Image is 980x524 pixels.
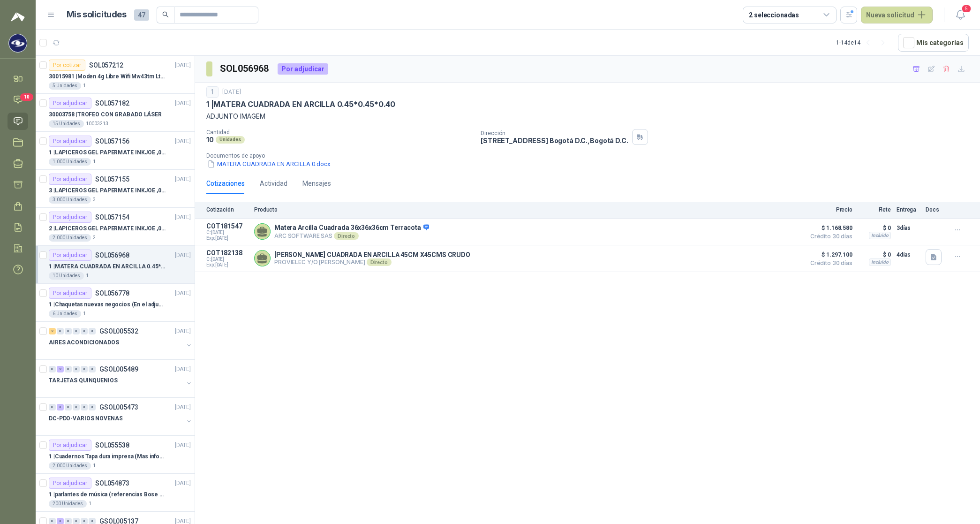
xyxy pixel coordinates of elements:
[81,366,88,372] div: 0
[36,94,195,132] a: Por adjudicarSOL057182[DATE] 30003758 |TROFEO CON GRABADO LÁSER15 Unidades10003213
[206,230,249,235] span: C: [DATE]
[49,120,84,128] div: 15 Unidades
[73,404,80,410] div: 0
[274,224,429,232] p: Matera Arcilla Cuadrada 36x36x36cm Terracota
[81,404,88,410] div: 0
[175,327,191,336] p: [DATE]
[858,222,891,234] p: $ 0
[961,4,972,13] span: 5
[806,234,852,239] span: Crédito 30 días
[95,480,129,486] p: SOL054873
[49,452,166,461] p: 1 | Cuadernos Tapa dura impresa (Mas informacion en el adjunto)
[11,11,25,23] img: Logo peakr
[36,132,195,170] a: Por adjudicarSOL057156[DATE] 1 |LAPICEROS GEL PAPERMATE INKJOE ,07 1 LOGO 1 TINTA1.000 Unidades1
[49,110,162,119] p: 30003758 | TROFEO CON GRABADO LÁSER
[49,462,91,470] div: 2.000 Unidades
[49,98,91,109] div: Por adjudicar
[89,404,96,410] div: 0
[206,99,395,109] p: 1 | MATERA CUADRADA EN ARCILLA 0.45*0.45*0.40
[83,82,86,90] p: 1
[49,174,91,185] div: Por adjudicar
[49,414,122,423] p: DC-PDO-VARIOS NOVENAS
[49,366,56,372] div: 0
[49,250,91,261] div: Por adjudicar
[49,338,119,347] p: AIRES ACONDICIONADOS
[73,328,80,334] div: 0
[206,206,249,213] p: Cotización
[134,9,149,21] span: 47
[222,88,241,97] p: [DATE]
[89,366,96,372] div: 0
[49,440,91,451] div: Por adjudicar
[274,251,470,258] p: [PERSON_NAME] CUADRADA EN ARCILLA 45CM X45CMS CRUDO
[274,258,470,266] p: PROVIELEC Y/O [PERSON_NAME]
[175,213,191,222] p: [DATE]
[67,8,127,22] h1: Mis solicitudes
[99,328,138,334] p: GSOL005532
[897,249,920,260] p: 4 días
[869,232,891,239] div: Incluido
[897,206,920,213] p: Entrega
[49,148,166,157] p: 1 | LAPICEROS GEL PAPERMATE INKJOE ,07 1 LOGO 1 TINTA
[175,479,191,488] p: [DATE]
[206,159,332,169] button: MATERA CUADRADA EN ARCILLA 0.docx
[95,138,129,144] p: SOL057156
[302,178,331,189] div: Mensajes
[57,328,64,334] div: 0
[206,86,219,98] div: 1
[49,60,85,71] div: Por cotizar
[49,82,81,90] div: 5 Unidades
[806,206,852,213] p: Precio
[36,170,195,208] a: Por adjudicarSOL057155[DATE] 3 |LAPICEROS GEL PAPERMATE INKJOE ,07 1 LOGO 1 TINTA3.000 Unidades3
[49,402,193,432] a: 0 3 0 0 0 0 GSOL005473[DATE] DC-PDO-VARIOS NOVENAS
[175,61,191,70] p: [DATE]
[49,404,56,410] div: 0
[806,260,852,266] span: Crédito 30 días
[49,224,166,233] p: 2 | LAPICEROS GEL PAPERMATE INKJOE ,07 1 LOGO 1 TINTA
[49,262,166,271] p: 1 | MATERA CUADRADA EN ARCILLA 0.45*0.45*0.40
[95,214,129,220] p: SOL057154
[49,364,193,394] a: 0 2 0 0 0 0 GSOL005489[DATE] TARJETAS QUINQUENIOS
[49,212,91,223] div: Por adjudicar
[858,206,891,213] p: Flete
[93,158,96,166] p: 1
[206,257,249,262] span: C: [DATE]
[175,365,191,374] p: [DATE]
[65,328,72,334] div: 0
[93,196,96,204] p: 3
[926,206,944,213] p: Docs
[95,290,129,296] p: SOL056778
[206,129,473,136] p: Cantidad
[9,34,27,52] img: Company Logo
[274,232,429,240] p: ARC SOFTWARE SAS
[175,289,191,298] p: [DATE]
[897,222,920,234] p: 3 días
[49,136,91,147] div: Por adjudicar
[254,206,800,213] p: Producto
[49,478,91,489] div: Por adjudicar
[8,91,28,108] a: 10
[869,258,891,266] div: Incluido
[57,366,64,372] div: 2
[36,208,195,246] a: Por adjudicarSOL057154[DATE] 2 |LAPICEROS GEL PAPERMATE INKJOE ,07 1 LOGO 1 TINTA2.000 Unidades2
[49,328,56,334] div: 2
[49,500,87,508] div: 200 Unidades
[162,11,169,18] span: search
[95,100,129,106] p: SOL057182
[206,262,249,268] span: Exp: [DATE]
[36,436,195,474] a: Por adjudicarSOL055538[DATE] 1 |Cuadernos Tapa dura impresa (Mas informacion en el adjunto)2.000 ...
[175,175,191,184] p: [DATE]
[89,500,91,508] p: 1
[175,99,191,108] p: [DATE]
[36,284,195,322] a: Por adjudicarSOL056778[DATE] 1 |Chaquetas nuevas negocios (En el adjunto mas informacion)6 Unidades1
[278,63,328,75] div: Por adjudicar
[206,249,249,257] p: COT182138
[95,442,129,448] p: SOL055538
[65,404,72,410] div: 0
[89,328,96,334] div: 0
[49,300,166,309] p: 1 | Chaquetas nuevas negocios (En el adjunto mas informacion)
[49,288,91,299] div: Por adjudicar
[49,186,166,195] p: 3 | LAPICEROS GEL PAPERMATE INKJOE ,07 1 LOGO 1 TINTA
[49,72,166,81] p: 30015981 | Moden 4g Libre Wifi Mw43tm Lte Router Móvil Internet 5ghz ALCATEL DESBLOQUEADO
[175,137,191,146] p: [DATE]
